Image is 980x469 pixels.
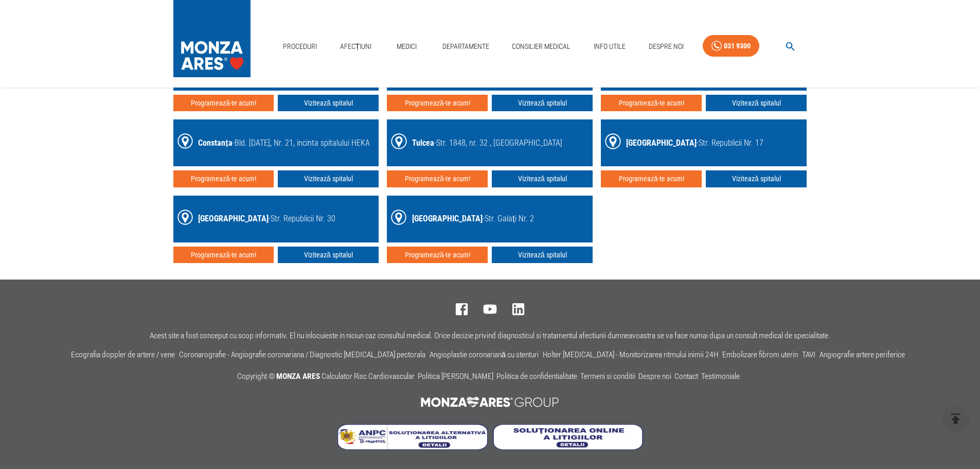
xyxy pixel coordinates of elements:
[278,247,379,264] a: Vizitează spitalul
[337,442,493,452] a: Soluționarea Alternativă a Litigiilor
[492,247,593,264] a: Vizitează spitalul
[638,372,671,381] a: Despre noi
[706,170,807,187] a: Vizitează spitalul
[198,138,232,148] span: Constanța
[941,405,970,433] button: delete
[71,350,175,359] a: Ecografia doppler de artere / vene
[493,424,643,450] img: Soluționarea online a litigiilor
[387,95,488,112] button: Programează-te acum!
[198,137,369,149] div: - Bld. [DATE], Nr. 21, incinta spitalului HEKA
[802,350,815,359] a: TAVI
[387,247,488,264] button: Programează-te acum!
[492,95,593,112] a: Vizitează spitalul
[412,213,533,225] div: - Str. Galați Nr. 2
[701,372,740,381] a: Testimoniale
[626,138,697,148] span: [GEOGRAPHIC_DATA]
[279,36,321,57] a: Proceduri
[412,138,434,148] span: Tulcea
[724,40,751,53] div: 031 9300
[412,137,562,149] div: - Str. 1848, nr. 32 , [GEOGRAPHIC_DATA]
[237,370,743,384] p: Copyright ©
[601,95,702,112] button: Programează-te acum!
[438,36,493,57] a: Departamente
[418,372,493,381] a: Politica [PERSON_NAME]
[198,214,269,223] span: [GEOGRAPHIC_DATA]
[430,350,539,359] a: Angioplastie coronariană cu stenturi
[645,36,688,57] a: Despre Noi
[173,95,274,112] button: Programează-te acum!
[337,424,488,450] img: Soluționarea Alternativă a Litigiilor
[278,95,379,112] a: Vizitează spitalul
[198,213,335,225] div: - Str. Republicii Nr. 30
[590,36,630,57] a: Info Utile
[722,350,798,359] a: Embolizare fibrom uterin
[493,442,643,452] a: Soluționarea online a litigiilor
[173,170,274,187] button: Programează-te acum!
[415,392,565,412] img: MONZA ARES Group
[706,95,807,112] a: Vizitează spitalul
[150,332,830,340] p: Acest site a fost conceput cu scop informativ. El nu inlocuieste in niciun caz consultul medical....
[626,137,763,149] div: - Str. Republicii Nr. 17
[703,35,759,57] a: 031 9300
[322,372,415,381] a: Calculator Risc Cardiovascular
[492,170,593,187] a: Vizitează spitalul
[387,170,488,187] button: Programează-te acum!
[580,372,635,381] a: Termeni si conditii
[173,247,274,264] button: Programează-te acum!
[819,350,905,359] a: Angiografie artere periferice
[496,372,577,381] a: Politica de confidentialitate
[508,36,575,57] a: Consilier Medical
[179,350,425,359] a: Coronarografie - Angiografie coronariana / Diagnostic [MEDICAL_DATA] pectorala
[674,372,698,381] a: Contact
[276,372,320,381] span: MONZA ARES
[278,170,379,187] a: Vizitează spitalul
[412,214,483,223] span: [GEOGRAPHIC_DATA]
[543,350,718,359] a: Holter [MEDICAL_DATA] - Monitorizarea ritmului inimii 24H
[601,170,702,187] button: Programează-te acum!
[390,36,423,57] a: Medici
[336,36,376,57] a: Afecțiuni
